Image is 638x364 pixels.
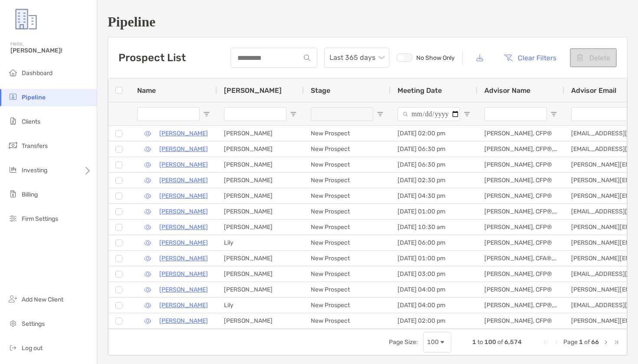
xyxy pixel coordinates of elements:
[304,220,391,235] div: New Prospect
[553,339,560,346] div: Previous Page
[423,332,451,353] div: Page Size
[304,55,310,61] img: input icon
[22,215,58,223] span: Firm Settings
[477,157,564,172] div: [PERSON_NAME], CFP®
[550,111,557,118] button: Open Filter Menu
[543,339,549,346] div: First Page
[477,173,564,188] div: [PERSON_NAME], CFP®
[391,173,477,188] div: [DATE] 02:30 pm
[398,107,460,121] input: Meeting Date Filter Input
[391,235,477,250] div: [DATE] 06:00 pm
[304,126,391,141] div: New Prospect
[391,298,477,313] div: [DATE] 04:00 pm
[159,269,208,279] a: [PERSON_NAME]
[159,237,208,248] a: [PERSON_NAME]
[217,157,304,172] div: [PERSON_NAME]
[159,284,208,295] a: [PERSON_NAME]
[203,111,210,118] button: Open Filter Menu
[579,338,583,346] span: 1
[22,344,43,352] span: Log out
[396,53,455,62] label: No Show Only
[304,282,391,297] div: New Prospect
[563,338,578,346] span: Page
[304,204,391,219] div: New Prospect
[304,313,391,328] div: New Prospect
[477,126,564,141] div: [PERSON_NAME], CFP®
[159,159,208,170] p: [PERSON_NAME]
[8,294,18,304] img: add_new_client icon
[159,300,208,311] a: [PERSON_NAME]
[304,188,391,203] div: New Prospect
[10,47,92,54] span: [PERSON_NAME]!
[477,338,483,346] span: to
[217,266,304,282] div: [PERSON_NAME]
[137,86,156,95] span: Name
[591,338,599,346] span: 66
[477,313,564,328] div: [PERSON_NAME], CFP®
[477,298,564,313] div: [PERSON_NAME], CFP®, AIF®, CPFA
[159,253,208,264] a: [PERSON_NAME]
[159,315,208,326] p: [PERSON_NAME]
[571,86,616,95] span: Advisor Email
[8,67,18,78] img: dashboard icon
[484,338,496,346] span: 100
[472,338,476,346] span: 1
[391,282,477,297] div: [DATE] 04:00 pm
[304,157,391,172] div: New Prospect
[477,141,564,157] div: [PERSON_NAME], CFP®, AIF®
[8,92,18,102] img: pipeline icon
[391,220,477,235] div: [DATE] 10:30 am
[217,251,304,266] div: [PERSON_NAME]
[217,298,304,313] div: Lily
[391,204,477,219] div: [DATE] 01:00 pm
[464,111,470,118] button: Open Filter Menu
[477,251,564,266] div: [PERSON_NAME], CFA®, CEPA®
[290,111,297,118] button: Open Filter Menu
[217,141,304,157] div: [PERSON_NAME]
[217,282,304,297] div: [PERSON_NAME]
[8,140,18,151] img: transfers icon
[159,144,208,154] a: [PERSON_NAME]
[217,220,304,235] div: [PERSON_NAME]
[602,339,609,346] div: Next Page
[224,86,282,95] span: [PERSON_NAME]
[477,235,564,250] div: [PERSON_NAME], CFP®
[391,141,477,157] div: [DATE] 06:30 pm
[477,282,564,297] div: [PERSON_NAME], CFP®
[159,206,208,217] a: [PERSON_NAME]
[304,141,391,157] div: New Prospect
[484,107,547,121] input: Advisor Name Filter Input
[159,222,208,233] a: [PERSON_NAME]
[217,313,304,328] div: [PERSON_NAME]
[497,48,563,67] button: Clear Filters
[159,128,208,139] p: [PERSON_NAME]
[391,126,477,141] div: [DATE] 02:00 pm
[304,235,391,250] div: New Prospect
[377,111,384,118] button: Open Filter Menu
[584,338,590,346] span: of
[391,157,477,172] div: [DATE] 06:30 pm
[427,338,439,346] div: 100
[8,213,18,223] img: firm-settings icon
[311,86,330,95] span: Stage
[159,190,208,201] a: [PERSON_NAME]
[8,342,18,353] img: logout icon
[10,3,42,35] img: Zoe Logo
[8,116,18,126] img: clients icon
[329,48,384,67] span: Last 365 days
[8,189,18,199] img: billing icon
[217,188,304,203] div: [PERSON_NAME]
[391,251,477,266] div: [DATE] 01:00 pm
[391,313,477,328] div: [DATE] 02:00 pm
[217,126,304,141] div: [PERSON_NAME]
[217,204,304,219] div: [PERSON_NAME]
[22,94,46,101] span: Pipeline
[137,107,200,121] input: Name Filter Input
[477,204,564,219] div: [PERSON_NAME], CFP®, CFA®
